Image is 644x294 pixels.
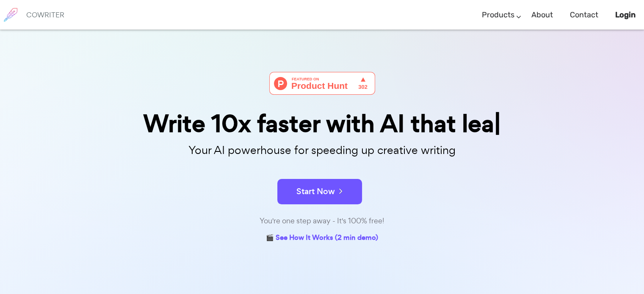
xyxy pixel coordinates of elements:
a: Products [482,3,514,27]
a: 🎬 See How It Works (2 min demo) [266,232,378,245]
a: About [531,3,553,27]
button: Start Now [277,179,362,204]
a: Login [615,3,636,27]
div: You're one step away - It's 100% free! [111,215,534,227]
h6: COWRITER [26,11,64,19]
div: Write 10x faster with AI that lea [111,112,534,136]
p: Your AI powerhouse for speeding up creative writing [111,141,534,159]
a: Contact [570,3,598,27]
b: Login [615,10,636,19]
img: Cowriter - Your AI buddy for speeding up creative writing | Product Hunt [269,72,375,95]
